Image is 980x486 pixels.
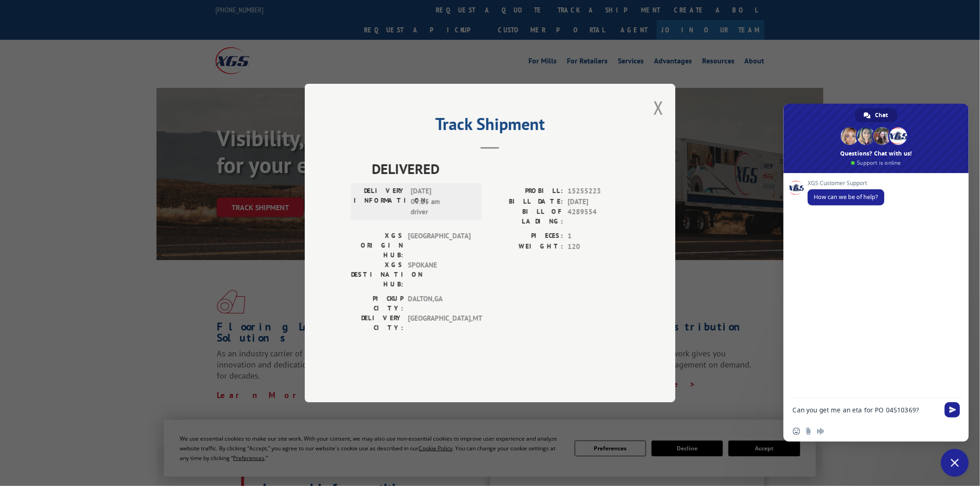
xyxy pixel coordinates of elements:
span: Send a file [805,428,812,435]
span: How can we be of help? [814,193,878,201]
span: 1 [568,231,629,242]
span: 120 [568,242,629,252]
span: SPOKANE [408,260,471,289]
span: [DATE] [568,197,629,207]
div: Close chat [941,449,969,477]
label: WEIGHT: [490,242,563,252]
label: PICKUP CITY: [351,294,403,313]
span: DELIVERED [372,158,629,179]
span: XGS Customer Support [808,180,885,187]
div: Chat [855,108,898,122]
span: [GEOGRAPHIC_DATA] [408,231,471,260]
span: Chat [875,108,888,122]
label: BILL OF LADING: [490,207,563,226]
span: Audio message [817,428,824,435]
label: DELIVERY CITY: [351,313,403,333]
label: PIECES: [490,231,563,242]
span: DALTON , GA [408,294,471,313]
label: XGS DESTINATION HUB: [351,260,403,289]
label: DELIVERY INFORMATION: [354,186,406,218]
button: Close modal [653,95,664,120]
label: BILL DATE: [490,197,563,207]
span: [GEOGRAPHIC_DATA] , MT [408,313,471,333]
span: 15255223 [568,186,629,197]
h2: Track Shipment [351,118,629,135]
textarea: Compose your message... [793,406,939,414]
span: 4289554 [568,207,629,226]
label: XGS ORIGIN HUB: [351,231,403,260]
span: [DATE] 09:25 am driver [411,186,473,218]
span: Send [945,402,960,417]
span: Insert an emoji [793,428,800,435]
label: PROBILL: [490,186,563,197]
